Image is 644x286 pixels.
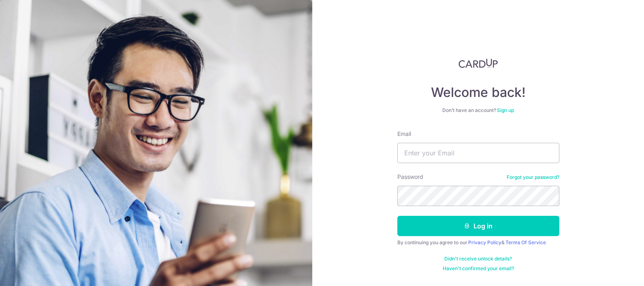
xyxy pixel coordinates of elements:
[444,256,512,262] a: Didn't receive unlock details?
[458,58,498,68] img: CardUp Logo
[397,107,559,114] div: Don’t have an account?
[397,216,559,236] button: Log in
[397,143,559,163] input: Enter your Email
[468,239,501,245] a: Privacy Policy
[497,107,514,113] a: Sign up
[505,239,546,245] a: Terms Of Service
[507,174,559,181] a: Forgot your password?
[397,173,423,181] label: Password
[397,84,559,101] h4: Welcome back!
[443,265,514,272] a: Haven't confirmed your email?
[397,239,559,246] div: By continuing you agree to our &
[397,130,411,138] label: Email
